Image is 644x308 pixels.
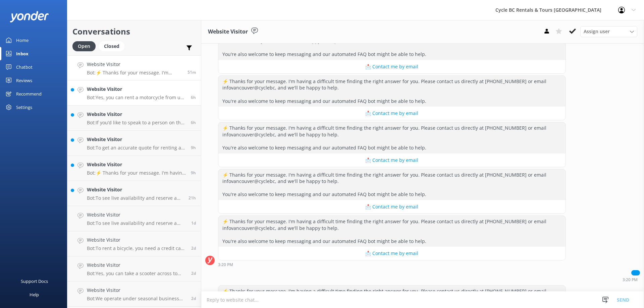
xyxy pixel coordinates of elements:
[67,156,201,181] a: Website VisitorBot:⚡ Thanks for your message. I'm having a difficult time finding the right answe...
[191,170,196,176] span: 06:50am 12-Aug-2025 (UTC -07:00) America/Tijuana
[218,262,566,267] div: 03:20pm 12-Aug-2025 (UTC -07:00) America/Tijuana
[191,95,196,100] span: 10:08am 12-Aug-2025 (UTC -07:00) America/Tijuana
[623,277,640,282] div: 03:20pm 12-Aug-2025 (UTC -07:00) America/Tijuana
[87,170,186,176] p: Bot: ⚡ Thanks for your message. I'm having a difficult time finding the right answer for you. Ple...
[21,274,48,288] div: Support Docs
[218,122,566,153] div: ⚡ Thanks for your message. I'm having a difficult time finding the right answer for you. Please c...
[218,29,566,60] div: ⚡ Thanks for your message. I'm having a difficult time finding the right answer for you. Please c...
[218,200,566,213] button: 📩 Contact me by email
[87,61,182,68] h4: Website Visitor
[67,256,201,282] a: Website VisitorBot:Yes, you can take a scooter across to [GEOGRAPHIC_DATA] on the ferry and retur...
[218,107,566,120] button: 📩 Contact me by email
[87,296,186,302] p: Bot: We operate under seasonal business hours, which vary throughout the year. Please visit our C...
[218,60,566,73] button: 📩 Contact me by email
[87,195,183,201] p: Bot: To see live availability and reserve a motorcycle, please check out our website at [URL][DOM...
[580,26,637,37] div: Assign User
[67,282,201,307] a: Website VisitorBot:We operate under seasonal business hours, which vary throughout the year. Plea...
[218,169,566,200] div: ⚡ Thanks for your message. I'm having a difficult time finding the right answer for you. Please c...
[87,120,186,126] p: Bot: If you’d like to speak to a person on the Cycle BC team, please call [PHONE_NUMBER] or submi...
[87,261,186,269] h4: Website Visitor
[218,216,566,247] div: ⚡ Thanks for your message. I'm having a difficult time finding the right answer for you. Please c...
[67,206,201,231] a: Website VisitorBot:To see live availability and reserve a motorcycle, please check out our websit...
[16,60,33,74] div: Chatbot
[87,111,186,118] h4: Website Visitor
[72,42,99,50] a: Open
[67,106,201,131] a: Website VisitorBot:If you’d like to speak to a person on the Cycle BC team, please call [PHONE_NU...
[218,263,233,267] strong: 3:20 PM
[99,42,128,50] a: Closed
[87,220,186,226] p: Bot: To see live availability and reserve a motorcycle, please check out our website at [URL][DOM...
[191,120,196,125] span: 10:03am 12-Aug-2025 (UTC -07:00) America/Tijuana
[208,27,248,36] h3: Website Visitor
[87,70,182,76] p: Bot: ⚡ Thanks for your message. I'm having a difficult time finding the right answer for you. Ple...
[87,95,186,101] p: Bot: Yes, you can rent a motorcycle from us. For riders with restricted licenses, we limit the bi...
[67,80,201,106] a: Website VisitorBot:Yes, you can rent a motorcycle from us. For riders with restricted licenses, w...
[10,11,49,22] img: yonder-white-logo.png
[623,278,638,282] strong: 3:20 PM
[218,153,566,167] button: 📩 Contact me by email
[191,145,196,150] span: 07:17am 12-Aug-2025 (UTC -07:00) America/Tijuana
[87,186,183,193] h4: Website Visitor
[16,74,32,87] div: Reviews
[30,288,39,301] div: Help
[87,145,186,151] p: Bot: To get an accurate quote for renting a BMW F 750 GS Low, including CDW and luggage, for your...
[67,55,201,80] a: Website VisitorBot:⚡ Thanks for your message. I'm having a difficult time finding the right answe...
[191,296,196,301] span: 08:43am 10-Aug-2025 (UTC -07:00) America/Tijuana
[189,195,196,201] span: 07:04pm 11-Aug-2025 (UTC -07:00) America/Tijuana
[72,25,196,38] h2: Conversations
[67,181,201,206] a: Website VisitorBot:To see live availability and reserve a motorcycle, please check out our websit...
[87,236,186,244] h4: Website Visitor
[187,69,196,75] span: 03:26pm 12-Aug-2025 (UTC -07:00) America/Tijuana
[87,245,186,251] p: Bot: To rent a bicycle, you need a credit card and a piece of government-issued photo identificat...
[72,41,96,51] div: Open
[87,270,186,276] p: Bot: Yes, you can take a scooter across to [GEOGRAPHIC_DATA] on the ferry and return to [GEOGRAPH...
[16,34,29,47] div: Home
[99,41,124,51] div: Closed
[87,161,186,168] h4: Website Visitor
[67,231,201,256] a: Website VisitorBot:To rent a bicycle, you need a credit card and a piece of government-issued pho...
[218,76,566,107] div: ⚡ Thanks for your message. I'm having a difficult time finding the right answer for you. Please c...
[87,136,186,143] h4: Website Visitor
[584,28,610,35] span: Assign user
[87,211,186,219] h4: Website Visitor
[16,47,29,60] div: Inbox
[191,245,196,251] span: 03:44pm 10-Aug-2025 (UTC -07:00) America/Tijuana
[67,131,201,156] a: Website VisitorBot:To get an accurate quote for renting a BMW F 750 GS Low, including CDW and lug...
[87,85,186,93] h4: Website Visitor
[87,287,186,294] h4: Website Visitor
[191,220,196,226] span: 11:59am 11-Aug-2025 (UTC -07:00) America/Tijuana
[191,270,196,276] span: 03:03pm 10-Aug-2025 (UTC -07:00) America/Tijuana
[16,87,42,101] div: Recommend
[16,101,32,114] div: Settings
[218,247,566,260] button: 📩 Contact me by email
